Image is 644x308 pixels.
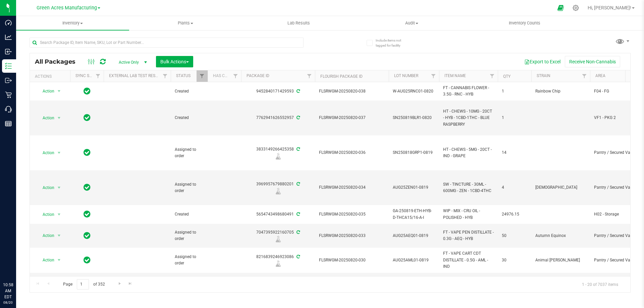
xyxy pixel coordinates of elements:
[535,184,586,191] span: [DEMOGRAPHIC_DATA]
[175,115,204,121] span: Created
[356,20,468,26] span: Audit
[57,279,110,290] span: Page of 352
[376,38,409,48] span: Include items not tagged for facility
[240,88,316,95] div: 9452840171429593
[444,73,466,78] a: Item Name
[278,20,319,26] span: Lab Results
[393,149,435,156] span: SN250818GRP1-0819
[77,279,89,290] input: 1
[443,208,494,221] span: WIP - MIX - CRU OIL - POLISHED - HYB
[37,183,55,192] span: Action
[16,16,129,30] a: Inventory
[296,212,300,217] span: Sync from Compliance System
[129,16,242,30] a: Plants
[240,153,316,160] div: Lab Sample
[30,38,304,48] input: Search Package ID, Item Name, SKU, Lot or Part Number...
[319,233,385,239] span: FLSRWGM-20250820-033
[175,211,204,218] span: Created
[393,115,435,121] span: SN250819BLR1-0820
[355,16,468,30] a: Audit
[320,74,363,79] a: Flourish Package ID
[84,183,91,192] span: In Sync
[240,188,316,194] div: Lab Sample
[553,1,568,14] span: Open Ecommerce Menu
[55,86,63,96] span: select
[175,229,204,242] span: Assigned to order
[443,250,494,270] span: FT - VAPE CART CDT DISTILLATE - 0.5G - AML - IND
[208,70,241,82] th: Has COA
[125,279,135,288] a: Go to the last page
[5,19,12,26] inline-svg: Dashboard
[55,183,63,192] span: select
[240,254,316,267] div: 8216839246923086
[5,77,12,84] inline-svg: Outbound
[240,115,316,121] div: 7762941626552957
[500,20,549,26] span: Inventory Counts
[502,149,527,156] span: 14
[84,113,91,122] span: In Sync
[487,70,498,82] a: Filter
[5,63,12,69] inline-svg: Inventory
[443,146,494,159] span: HT - CHEWS - 5MG - 20CT - IND - GRAPE
[175,254,204,266] span: Assigned to order
[296,230,300,235] span: Sync from Compliance System
[296,89,300,94] span: Sync from Compliance System
[84,209,91,219] span: In Sync
[535,88,586,95] span: Rainbow Chip
[240,236,316,242] div: Lab Sample
[594,233,636,239] span: Pantry / Secured Vault
[319,88,385,95] span: FLSRWGM-20250820-038
[296,182,300,186] span: Sync from Compliance System
[240,146,316,159] div: 3833149266425358
[176,73,191,78] a: Status
[443,181,494,194] span: SW - TINCTURE - 30ML - 600MG - ZEN - 1CBD-4THC
[175,88,204,95] span: Created
[502,233,527,239] span: 50
[595,73,605,78] a: Area
[37,148,55,158] span: Action
[84,255,91,265] span: In Sync
[502,257,527,263] span: 30
[319,149,385,156] span: FLSRWGM-20250820-036
[109,73,162,78] a: External Lab Test Result
[319,184,385,191] span: FLSRWGM-20250820-034
[443,85,494,98] span: FT - CANNABIS FLOWER - 3.5G - RNC - HYB
[565,56,620,67] button: Receive Non-Cannabis
[319,211,385,218] span: FLSRWGM-20250820-035
[37,231,55,240] span: Action
[594,115,636,121] span: VF1 - PKG 2
[75,73,101,78] a: Sync Status
[93,70,104,82] a: Filter
[247,73,269,78] a: Package ID
[35,74,67,79] div: Actions
[5,120,12,127] inline-svg: Reports
[55,255,63,265] span: select
[55,210,63,219] span: select
[55,148,63,158] span: select
[304,70,315,82] a: Filter
[84,148,91,157] span: In Sync
[240,260,316,267] div: Lab Sample
[129,20,242,26] span: Plants
[319,115,385,121] span: FLSRWGM-20250820-037
[5,91,12,98] inline-svg: Retail
[156,56,193,67] button: Bulk Actions
[175,181,204,194] span: Assigned to order
[3,300,13,305] p: 08/20
[443,229,494,242] span: FT - VAPE PEN DISTILLATE - 0.3G - AEQ - HYB
[7,254,27,274] iframe: Resource center
[296,115,300,120] span: Sync from Compliance System
[594,184,636,191] span: Pantry / Secured Vault
[296,254,300,259] span: Sync from Compliance System
[468,16,581,30] a: Inventory Counts
[37,255,55,265] span: Action
[393,233,435,239] span: AUG25AEQ01-0819
[55,231,63,240] span: select
[197,70,208,82] a: Filter
[37,113,55,123] span: Action
[5,34,12,41] inline-svg: Analytics
[84,86,91,96] span: In Sync
[175,146,204,159] span: Assigned to order
[5,106,12,113] inline-svg: Call Center
[537,73,550,78] a: Strain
